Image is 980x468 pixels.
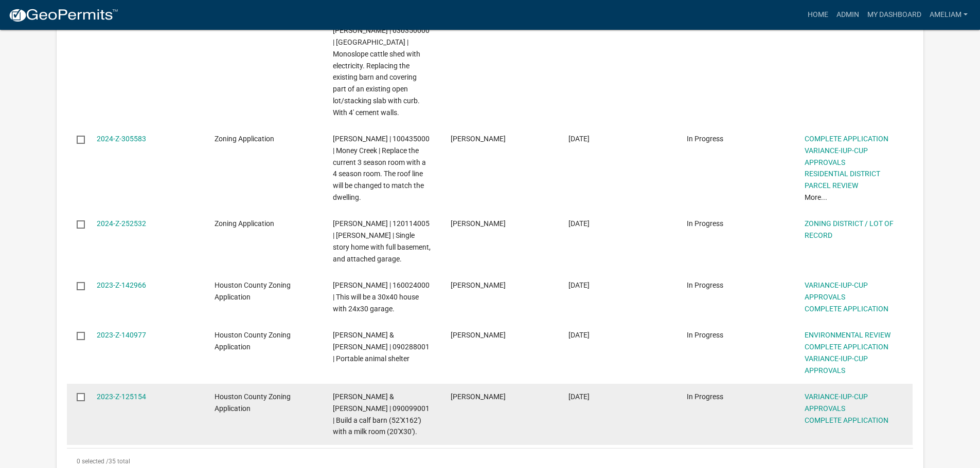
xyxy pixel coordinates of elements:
span: 04/29/2024 [568,219,590,228]
span: In Progress [687,392,723,401]
span: HOUDEK,WAYNE & KRIS | 090099001 | Build a calf barn (52'X162') with a milk room (20'X30'). [333,392,430,436]
a: ZONING DISTRICT / LOT OF RECORD [805,219,894,239]
a: VARIANCE-IUP-CUP APPROVALS [805,146,868,166]
a: My Dashboard [863,5,925,25]
a: Home [804,5,832,25]
a: AmeliaM [925,5,972,25]
span: Zoning Application [215,135,274,143]
span: In Progress [687,219,723,228]
span: Amy Hauser [451,331,506,339]
span: 06/22/2023 [568,281,590,289]
span: Perry Benson [451,135,506,143]
span: Houston County Zoning Application [215,331,291,351]
a: VARIANCE-IUP-CUP APPROVALS [805,392,868,413]
span: Adam Markegard [451,219,506,228]
span: 06/17/2023 [568,331,590,339]
span: Amy Sylling [451,281,506,289]
a: 2023-Z-125154 [97,392,146,401]
span: Zoning Application [215,219,274,228]
span: Houston County Zoning Application [215,281,291,301]
a: ENVIRONMENTAL REVIEW [805,331,890,339]
a: COMPLETE APPLICATION [805,416,888,424]
a: 2024-Z-252532 [97,219,146,228]
span: Houston County Zoning Application [215,392,291,413]
a: COMPLETE APPLICATION [805,343,888,351]
a: More... [805,193,827,201]
span: BENSON,PERRY B | 100435000 | Money Creek | Replace the current 3 season room with a 4 season room... [333,135,430,201]
span: In Progress [687,135,723,143]
span: In Progress [687,331,723,339]
span: HAUSER,JOHN H JR & AMY I | 090288001 | Portable animal shelter [333,331,430,363]
span: 08/30/2024 [568,135,590,143]
span: MARKEGARD,ADAM M | 120114005 | Sheldon | Single story home with full basement, and attached garage. [333,219,431,263]
span: SCHROEDER,JERALD T | 160024000 | This will be a 30x40 house with 24x30 garage. [333,281,430,313]
span: 05/11/2023 [568,392,590,401]
a: VARIANCE-IUP-CUP APPROVALS [805,281,868,301]
a: 2023-Z-140977 [97,331,146,339]
span: In Progress [687,281,723,289]
a: VARIANCE-IUP-CUP APPROVALS [805,354,868,375]
a: RESIDENTIAL DISTRICT PARCEL REVIEW [805,170,880,190]
a: Admin [832,5,863,25]
a: 2024-Z-305583 [97,135,146,143]
span: 0 selected / [77,458,109,465]
span: Wayne Houdek [451,392,506,401]
a: 2023-Z-142966 [97,281,146,289]
a: COMPLETE APPLICATION [805,135,888,143]
a: COMPLETE APPLICATION [805,305,888,313]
